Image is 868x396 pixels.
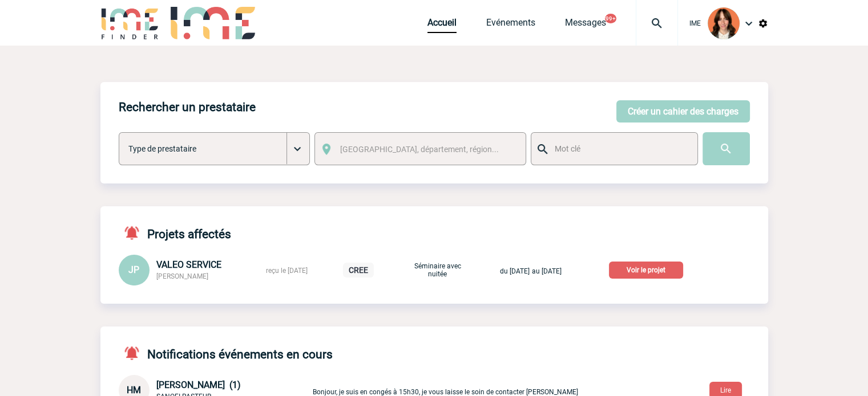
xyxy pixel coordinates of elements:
[427,17,457,33] a: Accueil
[565,17,606,33] a: Messages
[119,100,256,114] h4: Rechercher un prestataire
[689,19,701,27] span: IME
[700,384,751,395] a: Lire
[500,267,530,275] span: du [DATE]
[128,264,139,275] span: JP
[486,17,535,33] a: Evénements
[119,384,581,395] a: HM [PERSON_NAME] (1) SANOFI PASTEUR Bonjour, je suis en congés à 15h30, je vous laisse le soin de...
[156,272,208,280] span: [PERSON_NAME]
[552,141,687,156] input: Mot clé
[119,345,333,361] h4: Notifications événements en cours
[609,264,688,275] a: Voir le projet
[156,259,221,270] span: VALEO SERVICE
[123,224,147,241] img: notifications-active-24-px-r.png
[609,262,683,279] p: Voir le projet
[343,263,374,277] p: CREE
[127,385,141,395] span: HM
[340,145,499,154] span: [GEOGRAPHIC_DATA], département, région...
[123,345,147,361] img: notifications-active-24-px-r.png
[100,7,160,39] img: IME-Finder
[409,262,466,278] p: Séminaire avec nuitée
[156,379,241,390] span: [PERSON_NAME] (1)
[266,267,308,275] span: reçu le [DATE]
[119,224,231,241] h4: Projets affectés
[532,267,562,275] span: au [DATE]
[605,14,616,23] button: 99+
[708,7,740,39] img: 94396-2.png
[703,132,750,165] input: Submit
